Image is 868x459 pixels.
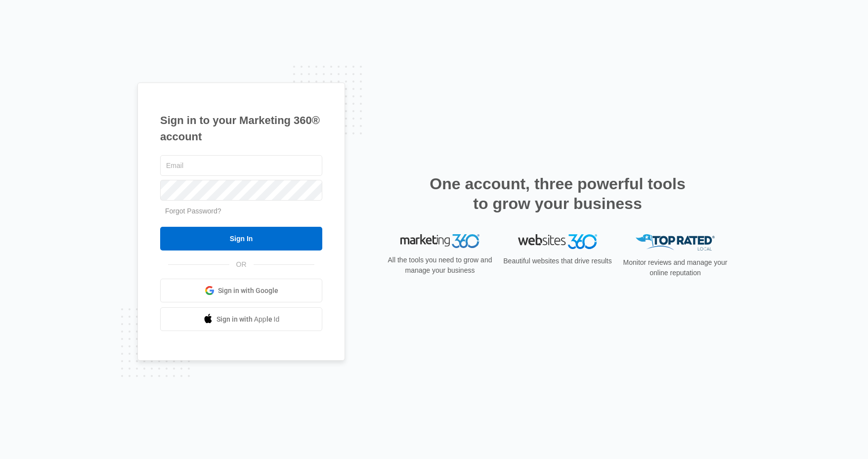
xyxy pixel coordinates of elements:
p: Monitor reviews and manage your online reputation [620,257,731,278]
h2: One account, three powerful tools to grow your business [427,174,689,213]
a: Forgot Password? [165,207,221,215]
img: Top Rated Local [636,234,715,250]
a: Sign in with Google [160,279,322,302]
a: Sign in with Apple Id [160,307,322,331]
span: Sign in with Apple Id [217,314,280,325]
img: Websites 360 [518,234,597,249]
input: Sign In [160,227,322,250]
p: Beautiful websites that drive results [502,256,613,266]
h1: Sign in to your Marketing 360® account [160,112,322,145]
input: Email [160,155,322,176]
span: OR [229,259,254,270]
span: Sign in with Google [218,286,278,296]
img: Marketing 360 [400,234,479,248]
p: All the tools you need to grow and manage your business [385,255,495,276]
